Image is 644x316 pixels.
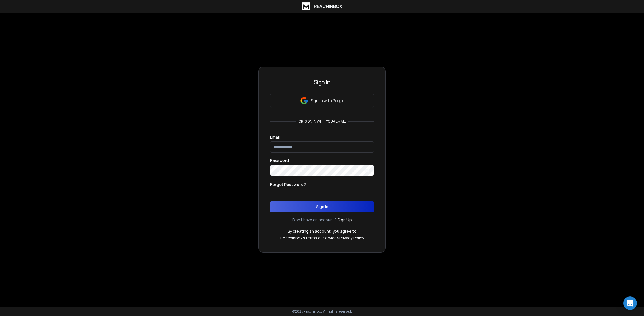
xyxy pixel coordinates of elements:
label: Email [270,135,280,139]
p: © 2025 Reachinbox. All rights reserved. [292,309,352,314]
p: or, sign in with your email [296,119,348,124]
a: ReachInbox [302,2,342,10]
a: Terms of Service [305,235,337,241]
h3: Sign In [270,78,374,86]
p: Sign in with Google [311,98,344,104]
p: ReachInbox's & [280,235,364,241]
a: Sign Up [338,217,352,223]
label: Password [270,158,289,162]
img: logo [302,2,310,10]
button: Sign In [270,201,374,212]
p: Forgot Password? [270,182,306,187]
p: Don't have an account? [292,217,336,223]
button: Sign in with Google [270,94,374,108]
a: Privacy Policy [339,235,364,241]
h1: ReachInbox [314,3,342,10]
div: Open Intercom Messenger [623,296,637,310]
p: By creating an account, you agree to [288,228,357,234]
